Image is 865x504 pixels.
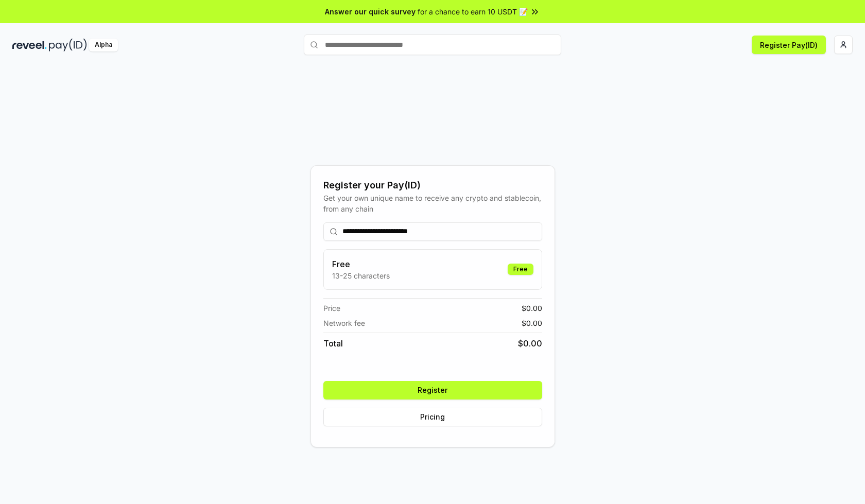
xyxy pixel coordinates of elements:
button: Pricing [323,408,542,426]
div: Register your Pay(ID) [323,178,542,193]
button: Register Pay(ID) [752,36,826,54]
span: Total [323,337,343,350]
img: reveel_dark [12,39,47,51]
span: $ 0.00 [522,318,542,328]
span: Answer our quick survey [325,6,416,17]
span: Network fee [323,318,365,328]
div: Free [508,264,533,275]
button: Register [323,381,542,399]
p: 13-25 characters [332,270,390,281]
span: $ 0.00 [518,337,542,350]
div: Alpha [89,39,118,51]
h3: Free [332,258,390,270]
span: $ 0.00 [522,303,542,314]
img: pay_id [49,39,87,51]
span: for a chance to earn 10 USDT 📝 [418,6,528,17]
span: Price [323,303,340,314]
div: Get your own unique name to receive any crypto and stablecoin, from any chain [323,193,542,214]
